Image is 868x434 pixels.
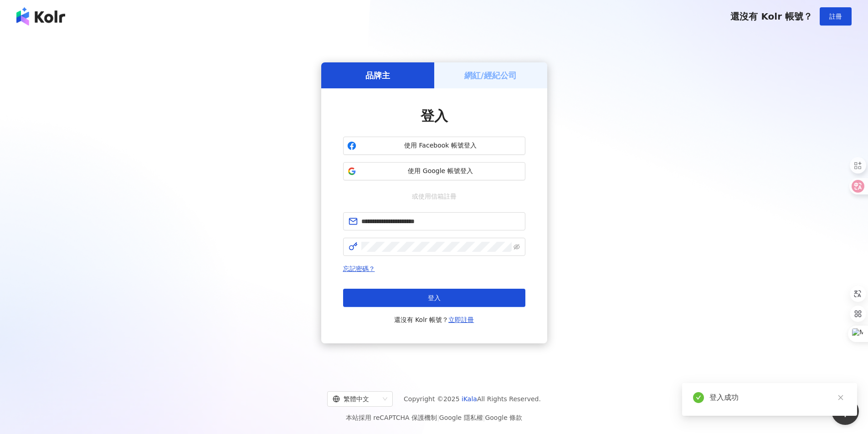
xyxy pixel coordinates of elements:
[343,162,525,180] button: 使用 Google 帳號登入
[439,414,483,421] a: Google 隱私權
[437,414,439,421] span: |
[343,265,375,272] a: 忘記密碼？
[360,141,521,150] span: 使用 Facebook 帳號登入
[837,394,844,401] span: close
[343,289,525,307] button: 登入
[406,191,463,201] span: 或使用信箱註冊
[421,108,448,124] span: 登入
[448,316,474,323] a: 立即註冊
[820,7,852,26] button: 註冊
[404,393,541,404] span: Copyright © 2025 All Rights Reserved.
[360,167,521,176] span: 使用 Google 帳號登入
[829,13,842,20] span: 註冊
[394,314,474,325] span: 還沒有 Kolr 帳號？
[693,392,704,403] span: check-circle
[16,7,65,26] img: logo
[343,137,525,155] button: 使用 Facebook 帳號登入
[428,294,441,301] span: 登入
[464,70,517,81] h5: 網紅/經紀公司
[485,414,522,421] a: Google 條款
[483,414,485,421] span: |
[514,244,520,250] span: eye-invisible
[709,392,846,403] div: 登入成功
[730,11,812,22] span: 還沒有 Kolr 帳號？
[365,70,390,81] h5: 品牌主
[333,392,379,406] div: 繁體中文
[462,395,477,403] a: iKala
[346,412,522,423] span: 本站採用 reCAPTCHA 保護機制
